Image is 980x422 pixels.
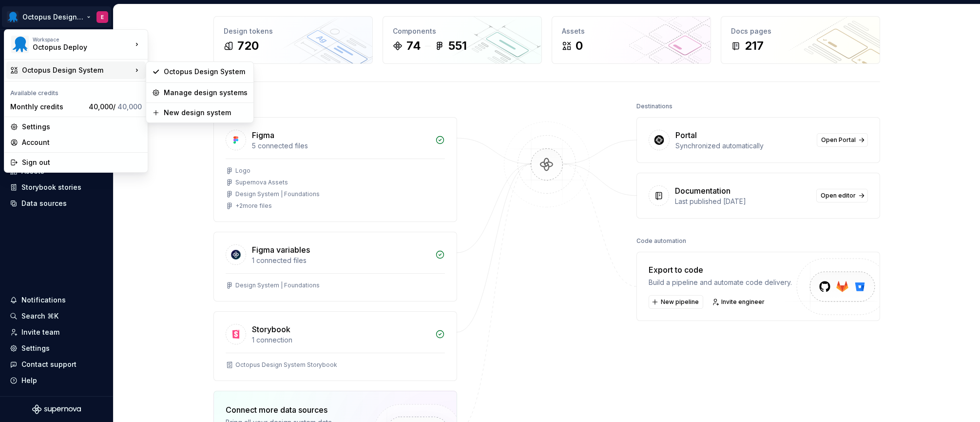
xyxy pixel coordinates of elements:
div: Monthly credits [10,102,85,112]
span: 40,000 [117,102,142,111]
div: Sign out [22,158,142,167]
div: Octopus Deploy [33,42,115,52]
div: Manage design systems [164,88,248,98]
div: Settings [22,122,142,132]
div: New design system [164,108,248,118]
div: Account [22,138,142,147]
img: fcf53608-4560-46b3-9ec6-dbe177120620.png [11,36,29,53]
div: Octopus Design System [164,67,248,77]
span: 40,000 / [89,102,142,111]
div: Available credits [6,83,146,99]
div: Octopus Design System [22,65,132,75]
div: Workspace [33,37,132,42]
